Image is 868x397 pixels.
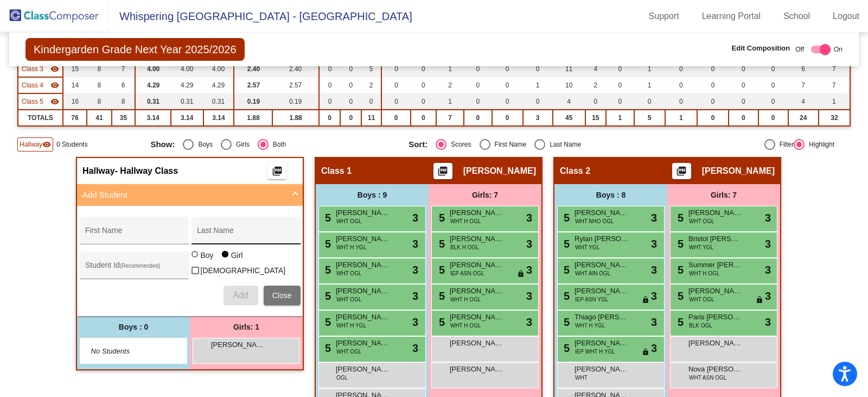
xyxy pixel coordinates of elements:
[336,312,390,323] span: [PERSON_NAME] [PERSON_NAME]
[436,238,445,250] span: 5
[18,61,63,77] td: Vivian Salazar - No Class Name
[526,314,532,330] span: 3
[585,93,606,110] td: 0
[492,77,523,93] td: 0
[688,260,743,270] span: Summer [PERSON_NAME]
[411,61,437,77] td: 0
[436,61,464,77] td: 1
[135,110,171,126] td: 3.14
[272,93,318,110] td: 0.19
[234,93,272,110] td: 0.19
[450,364,504,375] span: [PERSON_NAME]
[675,212,684,224] span: 5
[436,77,464,93] td: 2
[272,77,318,93] td: 2.57
[433,163,452,179] button: Print Students Details
[22,64,43,74] span: Class 3
[545,140,581,149] div: Last Name
[316,184,429,206] div: Boys : 9
[464,93,492,110] td: 0
[575,374,588,382] span: WHT
[464,110,492,126] td: 0
[729,110,758,126] td: 0
[411,93,437,110] td: 0
[553,93,585,110] td: 4
[197,230,295,239] input: Last Name
[112,61,135,77] td: 7
[108,8,412,25] span: Whispering [GEOGRAPHIC_DATA] - [GEOGRAPHIC_DATA]
[82,166,115,177] span: Hallway
[575,207,629,218] span: [PERSON_NAME] [PERSON_NAME]
[336,348,361,356] span: WHT OGL
[436,316,445,328] span: 5
[18,77,63,93] td: Perri Wooten - No Class Name
[561,316,570,328] span: 5
[436,212,445,224] span: 5
[224,286,258,305] button: Add
[765,288,771,304] span: 3
[665,110,697,126] td: 1
[634,110,665,126] td: 5
[675,290,684,302] span: 5
[672,163,691,179] button: Print Students Details
[819,77,850,93] td: 7
[234,110,272,126] td: 1.88
[575,322,605,330] span: WHT H YGL
[272,61,318,77] td: 2.40
[233,291,248,300] span: Add
[150,139,400,150] mat-radio-group: Select an option
[50,81,59,90] mat-icon: visibility
[758,110,788,126] td: 0
[211,339,265,350] span: [PERSON_NAME]
[171,110,203,126] td: 3.14
[409,140,427,149] span: Sort:
[411,77,437,93] td: 0
[665,93,697,110] td: 0
[272,291,292,300] span: Close
[642,348,649,357] span: lock
[450,217,481,225] span: WHT H OGL
[336,322,366,330] span: WHT H YGL
[553,77,585,93] td: 10
[77,316,190,338] div: Boys : 0
[336,295,361,304] span: WHT OGL
[150,140,175,149] span: Show:
[361,77,381,93] td: 2
[450,286,504,297] span: [PERSON_NAME]
[575,295,608,304] span: IEP ASN YGL
[788,110,819,126] td: 24
[554,184,667,206] div: Boys : 8
[85,230,183,239] input: First Name
[575,338,629,349] span: [PERSON_NAME]
[87,61,112,77] td: 8
[446,140,471,149] div: Scores
[412,210,418,226] span: 3
[450,322,481,330] span: WHT H OGL
[135,93,171,110] td: 0.31
[693,8,770,25] a: Learning Portal
[732,43,790,54] span: Edit Composition
[651,236,657,252] span: 3
[319,61,341,77] td: 0
[450,269,484,278] span: IEP ASN OGL
[190,316,303,338] div: Girls: 1
[63,77,87,93] td: 14
[336,364,390,375] span: [PERSON_NAME]
[87,77,112,93] td: 8
[264,286,301,305] button: Close
[409,139,659,150] mat-radio-group: Select an option
[272,110,318,126] td: 1.88
[492,93,523,110] td: 0
[651,314,657,330] span: 3
[340,110,361,126] td: 0
[22,80,43,90] span: Class 4
[765,210,771,226] span: 3
[112,110,135,126] td: 35
[322,316,331,328] span: 5
[322,290,331,302] span: 5
[203,77,234,93] td: 4.29
[758,77,788,93] td: 0
[436,110,464,126] td: 7
[665,61,697,77] td: 0
[322,342,331,354] span: 5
